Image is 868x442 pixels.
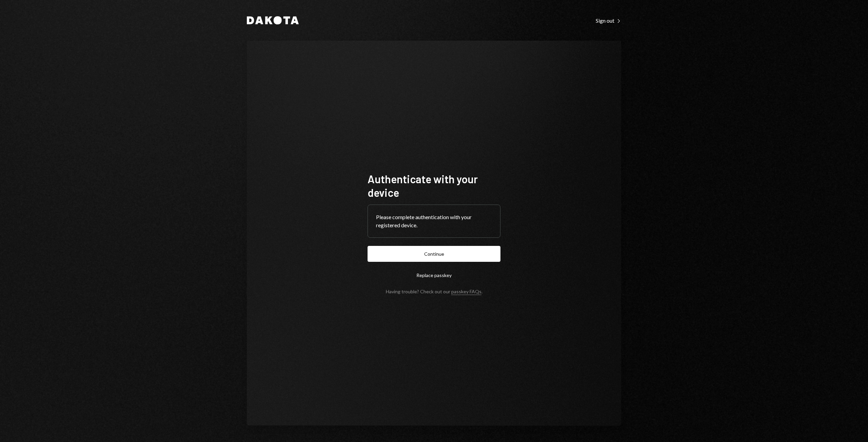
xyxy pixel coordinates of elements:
div: Sign out [596,17,621,24]
div: Having trouble? Check out our . [386,289,482,294]
button: Continue [368,246,500,262]
button: Replace passkey [368,267,500,283]
a: Sign out [596,17,621,24]
h1: Authenticate with your device [368,172,500,199]
div: Please complete authentication with your registered device. [376,213,492,229]
a: passkey FAQs [451,289,481,295]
